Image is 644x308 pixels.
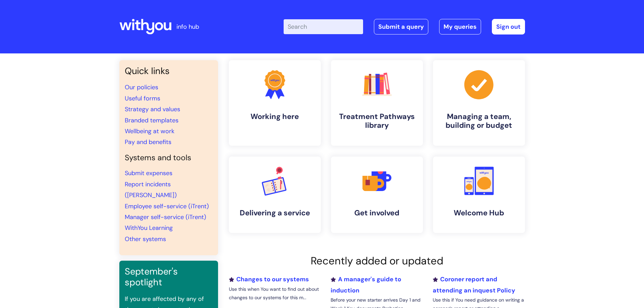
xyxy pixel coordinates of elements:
[125,138,171,146] a: Pay and benefits
[229,60,321,146] a: Working here
[433,157,525,233] a: Welcome Hub
[331,275,401,294] a: A manager's guide to induction
[125,235,166,243] a: Other systems
[125,94,160,102] a: Useful forms
[336,209,418,217] h4: Get involved
[234,112,315,121] h4: Working here
[125,266,213,288] h3: September's spotlight
[125,180,177,199] a: Report incidents ([PERSON_NAME])
[433,60,525,146] a: Managing a team, building or budget
[125,116,178,124] a: Branded templates
[438,112,520,130] h4: Managing a team, building or budget
[492,19,525,34] a: Sign out
[125,127,174,135] a: Wellbeing at work
[125,153,213,163] h4: Systems and tools
[125,105,180,113] a: Strategy and values
[125,66,213,76] h3: Quick links
[229,255,525,267] h2: Recently added or updated
[331,60,423,146] a: Treatment Pathways library
[125,83,158,91] a: Our policies
[284,19,363,34] input: Search
[229,285,321,302] p: Use this when You want to find out about changes to our systems for this m...
[176,21,199,32] p: info hub
[284,19,525,34] div: | -
[125,213,206,221] a: Manager self-service (iTrent)
[438,209,520,217] h4: Welcome Hub
[229,275,309,283] a: Changes to our systems
[234,209,315,217] h4: Delivering a service
[125,224,173,232] a: WithYou Learning
[125,169,172,177] a: Submit expenses
[433,275,515,294] a: Coroner report and attending an inquest Policy
[439,19,481,34] a: My queries
[229,157,321,233] a: Delivering a service
[125,202,209,210] a: Employee self-service (iTrent)
[374,19,428,34] a: Submit a query
[336,112,418,130] h4: Treatment Pathways library
[331,157,423,233] a: Get involved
